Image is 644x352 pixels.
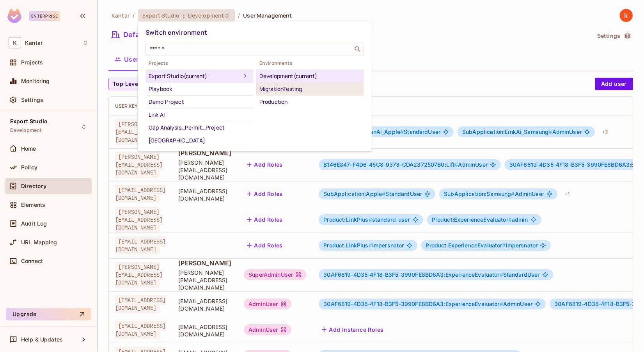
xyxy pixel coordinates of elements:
div: Gap Analysis_Permit_Project [149,123,250,132]
div: Development (current) [259,71,361,81]
span: Projects [145,60,253,66]
div: Link AI [149,110,250,119]
div: Demo Project [149,97,250,107]
div: Playbook [149,84,250,94]
span: Switch environment [145,28,208,37]
div: MigrationTesting [259,84,361,94]
div: Production [259,97,361,107]
div: [GEOGRAPHIC_DATA] [149,136,250,145]
div: Export Studio (current) [149,71,241,81]
span: Environments [256,60,364,66]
